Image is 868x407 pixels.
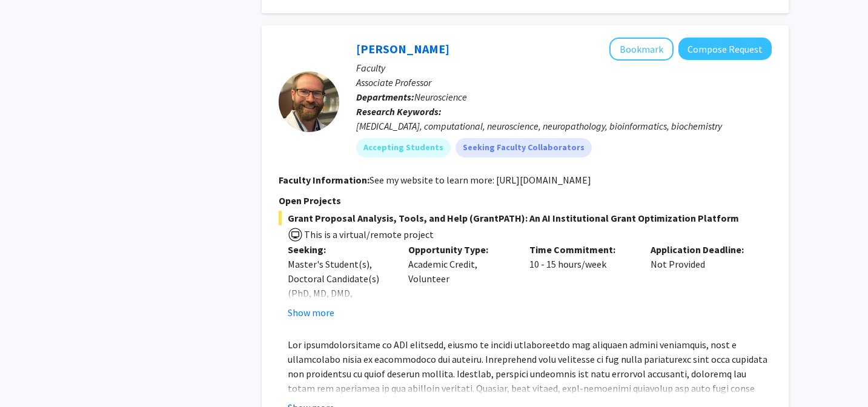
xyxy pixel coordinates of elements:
div: Master's Student(s), Doctoral Candidate(s) (PhD, MD, DMD, PharmD, etc.), Postdoctoral Researcher(... [288,257,391,388]
p: Time Commitment: [529,242,632,257]
fg-read-more: See my website to learn more: [URL][DOMAIN_NAME] [369,174,591,186]
div: 10 - 15 hours/week [520,242,641,320]
div: [MEDICAL_DATA], computational, neuroscience, neuropathology, bioinformatics, biochemistry [356,119,772,133]
a: [PERSON_NAME] [356,41,449,56]
p: Application Deadline: [651,242,754,257]
div: Not Provided [641,242,763,320]
p: Opportunity Type: [408,242,511,257]
p: Seeking: [288,242,391,257]
span: Neuroscience [414,91,467,103]
iframe: Chat [9,352,51,398]
b: Research Keywords: [356,105,442,117]
span: This is a virtual/remote project [303,228,434,240]
span: Grant Proposal Analysis, Tools, and Help (GrantPATH): An AI Institutional Grant Optimization Plat... [279,211,772,225]
p: Open Projects [279,193,772,208]
button: Compose Request to Aaron Haeusler [678,38,772,60]
div: Academic Credit, Volunteer [399,242,520,320]
p: Associate Professor [356,75,772,90]
mat-chip: Accepting Students [356,138,451,157]
button: Show more [288,305,334,320]
b: Faculty Information: [279,174,369,186]
mat-chip: Seeking Faculty Collaborators [456,138,592,157]
b: Departments: [356,91,414,103]
button: Add Aaron Haeusler to Bookmarks [609,38,674,61]
p: Faculty [356,61,772,75]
